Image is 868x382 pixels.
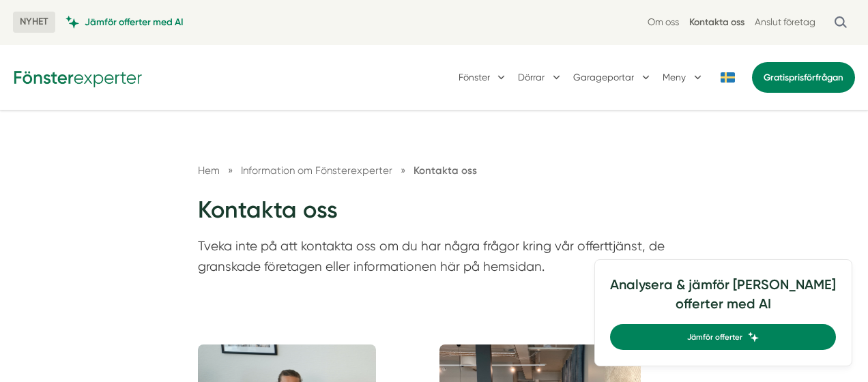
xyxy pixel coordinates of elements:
[414,164,477,177] a: Kontakta oss
[459,60,508,94] button: Fönster
[66,16,184,29] a: Jämför offerter med AI
[198,236,670,283] p: Tveka inte på att kontakta oss om du har några frågor kring vår offerttjänst, de granskade företa...
[241,164,395,177] a: Information om Fönsterexperter
[241,164,392,177] span: Information om Fönsterexperter
[610,324,836,350] a: Jämför offerter
[518,60,563,94] button: Dörrar
[198,194,670,236] h1: Kontakta oss
[689,16,744,29] a: Kontakta oss
[573,60,652,94] button: Garageportar
[764,72,789,83] span: Gratis
[13,66,143,87] img: Fönsterexperter Logotyp
[198,162,670,179] nav: Breadcrumb
[401,162,405,179] span: »
[648,16,679,29] a: Om oss
[85,16,184,29] span: Jämför offerter med AI
[198,164,220,177] a: Hem
[13,12,55,33] span: NYHET
[755,16,815,29] a: Anslut företag
[687,331,742,343] span: Jämför offerter
[610,276,836,324] h4: Analysera & jämför [PERSON_NAME] offerter med AI
[752,62,855,93] a: Gratisprisförfrågan
[228,162,233,179] span: »
[663,60,704,94] button: Meny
